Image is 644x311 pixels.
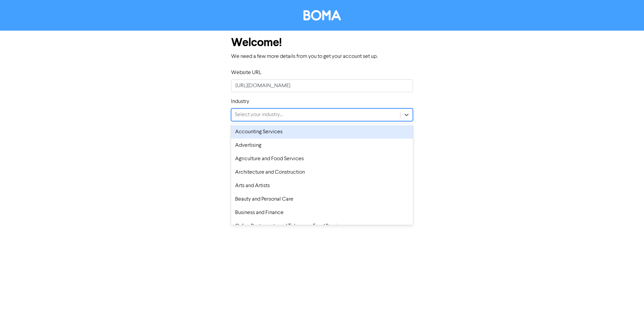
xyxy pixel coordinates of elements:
div: Business and Finance [231,206,413,219]
h1: Welcome! [231,36,413,50]
div: Cafes, Restaurants and Takeaway Food Services [231,219,413,233]
div: Beauty and Personal Care [231,193,413,206]
div: Select your industry... [235,111,283,119]
p: We need a few more details from you to get your account set up. [231,53,413,61]
img: BOMA Logo [303,10,341,21]
iframe: Chat Widget [559,238,644,311]
label: Website URL [231,69,261,77]
div: Architecture and Construction [231,166,413,179]
div: Agriculture and Food Services [231,152,413,166]
div: Arts and Artists [231,179,413,193]
label: Industry [231,98,249,106]
div: Advertising [231,139,413,152]
div: Accounting Services [231,125,413,139]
